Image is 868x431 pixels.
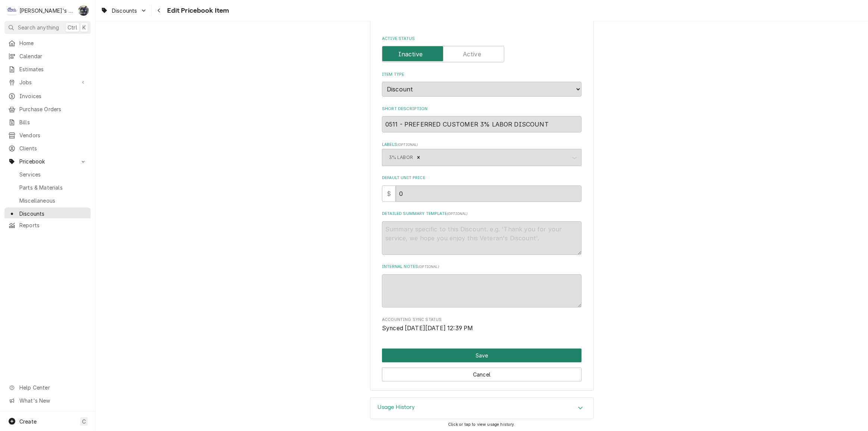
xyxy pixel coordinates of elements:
[382,185,396,202] div: $
[19,157,76,165] span: Pricebook
[382,349,582,362] button: Save
[370,397,594,419] div: Usage History
[382,264,582,307] div: Internal Notes
[382,325,473,332] span: Synced [DATE][DATE] 12:39 PM
[19,7,74,15] div: [PERSON_NAME]'s Refrigeration
[7,5,17,16] div: Clay's Refrigeration's Avatar
[4,219,91,231] a: Reports
[382,264,582,270] label: Internal Notes
[4,103,91,115] a: Purchase Orders
[382,116,582,132] input: Name used to describe this Discount
[4,116,91,128] a: Bills
[382,116,582,132] div: 0511 - PREFERRED CUSTOMER 3% LABOR DISCOUNT
[4,76,91,88] a: Go to Jobs
[382,324,582,333] span: Accounting Sync Status
[382,36,582,62] div: Active Status
[418,265,439,269] span: ( optional )
[78,5,89,16] div: SB
[19,184,87,191] span: Parts & Materials
[378,404,415,411] h3: Usage History
[19,171,87,178] span: Services
[4,155,91,168] a: Go to Pricebook
[82,24,86,31] span: K
[382,185,582,202] div: $0.000
[382,72,582,78] label: Item Type
[382,72,582,97] div: Item Type
[4,21,91,34] button: Search anythingCtrlK
[4,394,91,407] a: Go to What's New
[4,129,91,141] a: Vendors
[19,221,87,229] span: Reports
[382,106,582,132] div: Short Description
[4,63,91,75] a: Estimates
[4,207,91,220] a: Discounts
[382,142,582,148] label: Labels
[382,362,582,381] div: Button Group Row
[382,175,582,202] div: Default Unit Price
[19,65,87,73] span: Estimates
[112,7,137,15] span: Discounts
[82,418,86,425] span: C
[153,4,165,16] button: Navigate back
[19,144,87,152] span: Clients
[4,181,91,194] a: Parts & Materials
[382,36,582,42] label: Active Status
[18,24,59,31] span: Search anything
[382,317,582,323] span: Accounting Sync Status
[19,131,87,139] span: Vendors
[4,37,91,49] a: Home
[19,197,87,204] span: Miscellaneous
[68,24,77,31] span: Ctrl
[19,92,87,100] span: Invoices
[19,418,37,425] span: Create
[19,52,87,60] span: Calendar
[382,175,582,181] label: Default Unit Price
[382,349,582,381] div: Button Group
[19,78,76,86] span: Jobs
[78,5,89,16] div: Sarah Bendele's Avatar
[4,381,91,394] a: Go to Help Center
[382,142,582,166] div: Labels
[370,398,593,419] button: Accordion Details Expand Trigger
[4,168,91,181] a: Services
[19,384,86,391] span: Help Center
[370,398,593,419] div: Accordion Header
[447,212,468,216] span: ( optional )
[19,118,87,126] span: Bills
[19,105,87,113] span: Purchase Orders
[4,90,91,102] a: Invoices
[382,317,582,333] div: Accounting Sync Status
[382,349,582,362] div: Button Group Row
[382,211,582,254] div: Detailed Summary Template
[4,142,91,154] a: Clients
[4,194,91,207] a: Miscellaneous
[19,397,86,405] span: What's New
[382,211,582,217] label: Detailed Summary Template
[19,210,87,218] span: Discounts
[19,39,87,47] span: Home
[397,143,418,147] span: ( optional )
[448,422,516,427] span: Click or tap to view usage history.
[7,5,17,16] div: C
[4,50,91,62] a: Calendar
[165,6,229,16] span: Edit Pricebook Item
[98,4,150,17] a: Go to Discounts
[382,4,582,333] div: PriceBookItem Create/Update Form
[382,106,582,112] label: Short Description
[382,368,582,381] button: Cancel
